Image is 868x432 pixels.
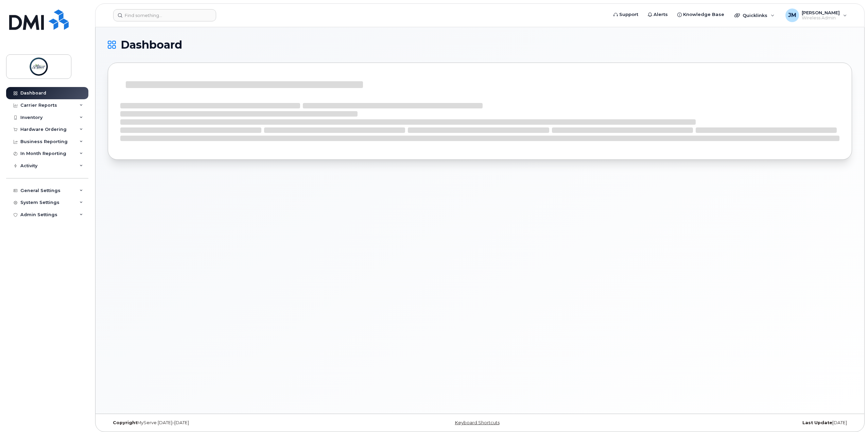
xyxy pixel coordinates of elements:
[802,420,832,425] strong: Last Update
[113,420,137,425] strong: Copyright
[455,420,500,425] a: Keyboard Shortcuts
[108,420,356,426] div: MyServe [DATE]–[DATE]
[604,420,852,426] div: [DATE]
[121,40,182,50] span: Dashboard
